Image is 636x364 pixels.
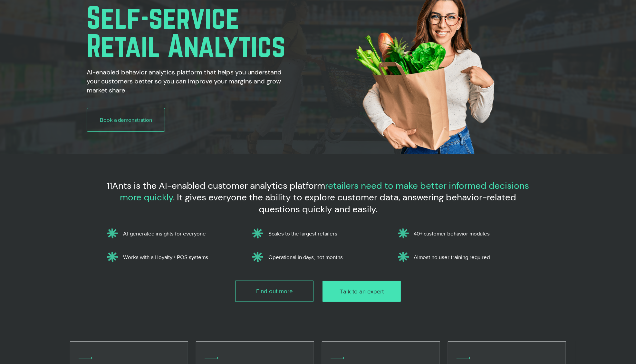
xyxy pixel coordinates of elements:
[100,116,152,124] span: Book a demonstration
[414,230,531,237] p: 40+ customer behavior modules
[87,108,165,132] a: Book a demonstration
[87,0,239,34] span: Self-service
[120,180,529,203] span: retailers need to make better informed decisions more quickly
[123,230,206,236] span: AI-generated insights for everyone
[87,29,285,63] span: Retail Analytics
[107,180,325,192] span: 11Ants is the AI-enabled customer analytics platform
[414,254,531,260] p: Almost no user training required
[323,281,401,302] a: Talk to an expert
[268,230,385,237] p: Scales to the largest retailers
[235,281,313,302] a: Find out more
[173,191,516,215] span: . It gives everyone the ability to explore customer data, answering behavior-related questions qu...
[268,254,385,260] p: Operational in days, not months
[340,287,384,296] span: Talk to an expert
[256,287,293,295] span: Find out more
[123,254,240,260] p: Works with all loyalty / POS systems
[87,68,288,95] h2: AI-enabled behavior analytics platform that helps you understand your customers better so you can...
